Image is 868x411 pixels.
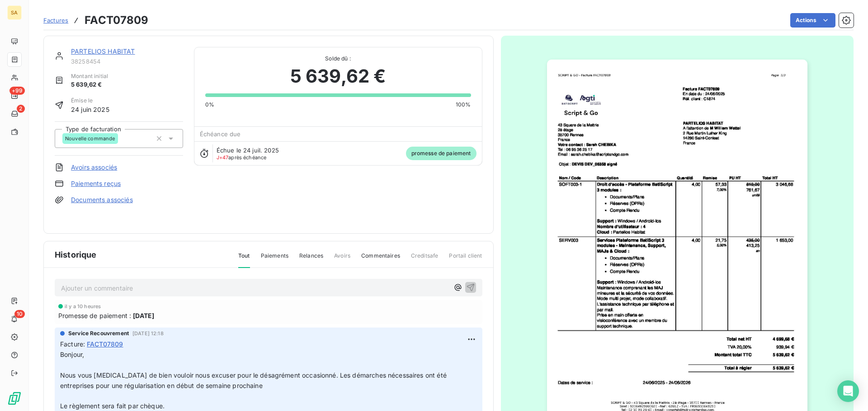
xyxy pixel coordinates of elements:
span: Nous vous [MEDICAL_DATA] de bien vouloir nous excuser pour le désagrément occasionné. Les démarch... [60,371,448,389]
img: Logo LeanPay [7,391,22,406]
span: J+47 [217,154,229,161]
span: Échue le 24 juil. 2025 [217,147,279,154]
span: 24 juin 2025 [71,105,109,114]
span: Portail client [449,252,482,267]
a: Factures [43,16,68,25]
span: Creditsafe [411,252,439,267]
span: Échéance due [200,130,241,138]
span: 10 [14,310,25,318]
a: PARTELIOS HABITAT [71,47,135,55]
span: Factures [43,17,68,24]
h3: FACT07809 [85,12,148,28]
span: Montant initial [71,72,108,80]
a: Documents associés [71,195,133,204]
a: Paiements reçus [71,179,121,188]
div: Open Intercom Messenger [837,380,859,402]
span: FACT07809 [87,339,123,349]
span: promesse de paiement [406,147,476,160]
span: 38258454 [71,58,183,65]
span: Solde dû : [205,55,471,63]
span: Service Recouvrement [68,329,129,337]
span: 0% [205,101,214,109]
button: Actions [790,13,835,28]
span: 5 639,62 € [71,80,108,89]
span: Nouvelle commande [65,136,115,141]
span: 2 [17,105,25,113]
span: 100% [456,101,471,109]
span: Tout [238,252,250,268]
span: Relances [299,252,323,267]
span: Promesse de paiement : [58,311,131,320]
span: Bonjour, [60,351,84,358]
span: [DATE] 12:18 [132,331,164,336]
span: Avoirs [334,252,350,267]
span: après échéance [217,155,267,160]
span: 5 639,62 € [290,63,386,90]
span: Le règlement sera fait par chèque. [60,402,165,410]
span: Facture : [60,339,85,349]
a: Avoirs associés [71,163,117,172]
span: Paiements [261,252,288,267]
span: Commentaires [361,252,400,267]
span: Historique [55,249,97,261]
div: SA [7,5,22,20]
span: il y a 10 heures [65,304,101,309]
span: Émise le [71,97,109,105]
span: +99 [9,87,25,95]
span: [DATE] [133,311,154,320]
